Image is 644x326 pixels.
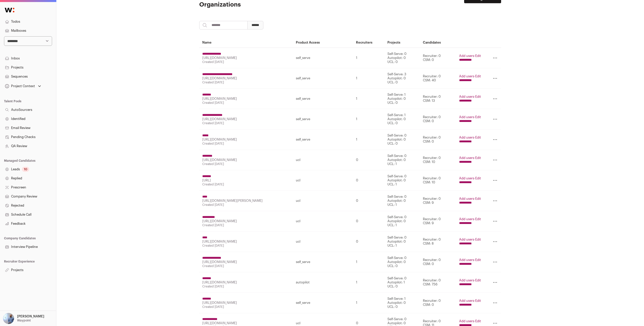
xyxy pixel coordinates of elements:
td: Self-Serve: 0 Autopilot: 0 UCL: 1 [384,211,420,232]
td: 1 [353,109,385,129]
a: Add users [459,156,474,159]
td: Self-Serve: 1 Autopilot: 0 UCL: 0 [384,109,420,129]
td: self_serve [293,48,353,68]
a: Edit [475,299,481,302]
td: 0 [353,170,385,191]
td: Self-Serve: 0 Autopilot: 0 UCL: 1 [384,170,420,191]
td: 1 [353,89,385,109]
a: Add users [459,299,474,302]
td: self_serve [293,89,353,109]
a: Edit [475,258,481,262]
td: Self-Serve: 0 Autopilot: 1 UCL: 0 [384,272,420,293]
td: autopilot [293,272,353,293]
td: · [456,68,484,89]
div: 10 [22,167,29,172]
a: [URL][DOMAIN_NAME] [202,138,237,141]
td: self_serve [293,68,353,89]
img: 97332-medium_jpg [3,313,14,324]
td: 0 [353,211,385,232]
td: Recruiter: 0 CSM: 10 [420,150,456,170]
div: Created [DATE] [202,60,290,64]
div: Created [DATE] [202,101,290,105]
a: Edit [475,279,481,282]
button: Open dropdown [2,313,45,324]
th: Name [199,38,293,48]
td: self_serve [293,252,353,272]
a: Edit [475,115,481,119]
td: · [456,109,484,129]
td: Recruiter: 0 CSM: 8 [420,232,456,252]
td: 1 [353,68,385,89]
a: Edit [475,136,481,139]
td: Recruiter: 0 CSM: 0 [420,48,456,68]
a: Edit [475,217,481,221]
h1: Organizations [199,1,300,9]
td: 1 [353,293,385,313]
td: · [456,272,484,293]
a: [URL][DOMAIN_NAME] [202,301,237,304]
a: [URL][DOMAIN_NAME] [202,56,237,59]
a: Add users [459,75,474,78]
div: Created [DATE] [202,203,290,207]
a: Edit [475,95,481,98]
td: Recruiter: 0 CSM: 9 [420,211,456,232]
td: 1 [353,129,385,150]
img: Wellfound [2,5,17,15]
a: Add users [459,197,474,200]
div: Created [DATE] [202,121,290,125]
td: ucl [293,191,353,211]
a: [URL][DOMAIN_NAME] [202,260,237,264]
td: · [456,211,484,232]
td: Recruiter: 0 CSM: 9 [420,191,456,211]
a: Edit [475,319,481,323]
td: Self-Serve: 0 Autopilot: 0 UCL: 0 [384,129,420,150]
td: Recruiter: 0 CSM: 13 [420,89,456,109]
td: 1 [353,272,385,293]
div: Created [DATE] [202,162,290,166]
td: Self-Serve: 0 Autopilot: 0 UCL: 1 [384,150,420,170]
a: Add users [459,54,474,57]
td: 0 [353,150,385,170]
a: [URL][DOMAIN_NAME] [202,77,237,80]
th: Product Access [293,38,353,48]
a: Edit [475,238,481,241]
td: 0 [353,232,385,252]
div: Project Context [4,84,35,88]
td: Self-Serve: 0 Autopilot: 0 UCL: 0 [384,252,420,272]
a: [URL][DOMAIN_NAME] [202,117,237,121]
a: [URL][DOMAIN_NAME] [202,281,237,284]
div: Created [DATE] [202,244,290,248]
td: ucl [293,232,353,252]
td: Recruiter: 0 CSM: 0 [420,109,456,129]
a: Add users [459,115,474,119]
a: Edit [475,197,481,200]
a: Add users [459,319,474,323]
td: Recruiter: 0 CSM: 10 [420,170,456,191]
td: ucl [293,170,353,191]
a: Edit [475,156,481,159]
a: [URL][DOMAIN_NAME][PERSON_NAME] [202,199,263,202]
td: · [456,48,484,68]
td: Recruiter: 0 CSM: 40 [420,68,456,89]
a: [URL][DOMAIN_NAME] [202,240,237,243]
td: Self-Serve: 3 Autopilot: 0 UCL: 0 [384,68,420,89]
td: · [456,232,484,252]
td: Self-Serve: 1 Autopilot: 0 UCL: 0 [384,293,420,313]
a: [URL][DOMAIN_NAME] [202,158,237,161]
td: Self-Serve: 0 Autopilot: 0 UCL: 1 [384,191,420,211]
td: · [456,293,484,313]
td: Self-Serve: 0 Autopilot: 0 UCL: 0 [384,48,420,68]
a: Add users [459,238,474,241]
p: Waypoint [17,318,31,322]
td: 0 [353,191,385,211]
a: [URL] [202,179,211,182]
td: self_serve [293,129,353,150]
td: 1 [353,48,385,68]
td: Recruiter: 0 CSM: 0 [420,293,456,313]
div: Created [DATE] [202,182,290,186]
a: Add users [459,217,474,221]
a: Edit [475,177,481,180]
th: Recruiters [353,38,385,48]
th: Candidates [420,38,456,48]
a: [URL][DOMAIN_NAME] [202,219,237,223]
